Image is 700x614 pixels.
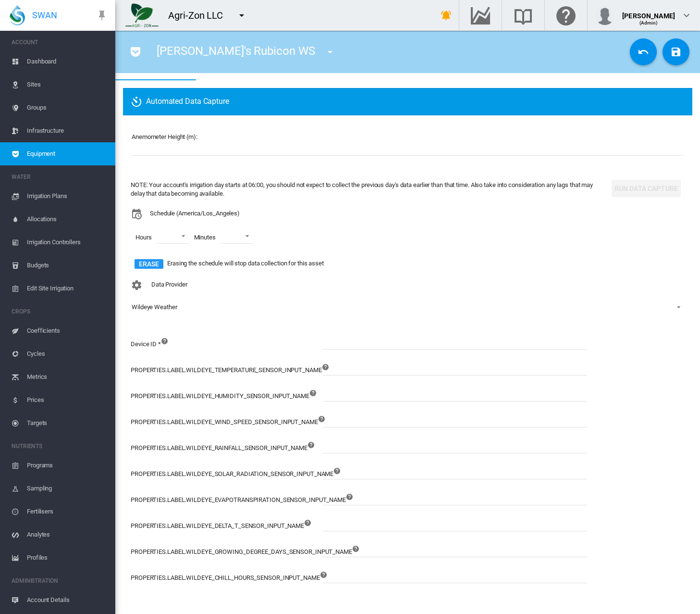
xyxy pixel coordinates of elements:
[323,569,611,595] div: PROPERTIES.HELP.WILDEYE_CHILL_HOURS_SENSOR_INPUT_NAME
[96,10,108,21] md-icon: icon-pin
[131,439,307,465] label: PROPERTIES.LABEL.WILDEYE_RAINFALL_SENSOR_INPUT_NAME
[323,413,611,439] div: PROPERTIES.HELP.WILDEYE_WIND_SPEED_SENSOR_INPUT_NAME
[323,387,611,413] div: PROPERTIES.HELP.WILDEYE_HUMIDITY_SENSOR_INPUT_NAME
[469,10,492,21] md-icon: Go to the Data Hub
[27,589,108,612] span: Account Details
[131,413,318,439] label: PROPERTIES.LABEL.WILDEYE_WIND_SPEED_SENSOR_INPUT_NAME
[189,228,221,247] span: Minutes
[27,388,108,412] span: Prices
[323,335,611,361] div: This can be located in your Wildeye Dashboard, it is the code in brackets next to the Site Name o...
[323,465,611,491] div: PROPERTIES.HELP.WILDEYE_SOLAR_RADIATION_SENSOR_INPUT_NAME
[320,42,340,62] button: icon-menu-down
[131,181,608,198] div: NOTE: Your account's irrigation day starts at 06:00, you should not expect to collect the previou...
[130,46,141,58] md-icon: icon-pocket
[309,387,321,399] md-icon: PROPERTIES.HELP.WILDEYE_HUMIDITY_SENSOR_INPUT_NAME
[161,335,172,347] md-icon: This can be located in your Wildeye Dashboard, it is the code in brackets next to the Site Name o...
[131,387,309,413] label: PROPERTIES.LABEL.WILDEYE_HUMIDITY_SENSOR_INPUT_NAME
[320,569,332,580] md-icon: PROPERTIES.HELP.WILDEYE_CHILL_HOURS_SENSOR_INPUT_NAME
[27,319,108,342] span: Coefficients
[131,569,320,595] label: PROPERTIES.LABEL.WILDEYE_CHILL_HOURS_SENSOR_INPUT_NAME
[27,73,108,96] span: Sites
[318,413,330,425] md-icon: PROPERTIES.HELP.WILDEYE_WIND_SPEED_SENSOR_INPUT_NAME
[157,44,315,58] span: [PERSON_NAME]'s Rubicon WS
[167,259,324,268] span: Erasing the schedule will stop data collection for this asset
[32,9,57,21] span: SWAN
[27,546,108,569] span: Profiles
[131,491,346,517] label: PROPERTIES.LABEL.WILDEYE_EVAPOTRANSPIRATION_SENSOR_INPUT_NAME
[131,208,142,220] md-icon: icon-calendar-clock
[27,277,108,300] span: Edit Site Irrigation
[10,5,25,25] img: SWAN-Landscape-Logo-Colour-drop.png
[27,523,108,546] span: Analytes
[630,38,657,65] button: Cancel Changes
[323,491,611,517] div: PROPERTIES.HELP.WILDEYE_EVAPOTRANSPIRATION_SENSOR_INPUT_NAME
[681,10,692,21] md-icon: icon-chevron-down
[126,42,145,62] button: icon-pocket
[12,35,108,50] span: ACCOUNT
[323,361,611,387] div: PROPERTIES.HELP.WILDEYE_TEMPERATURE_SENSOR_INPUT_NAME
[554,10,577,21] md-icon: Click here for help
[27,119,108,142] span: Infrastructure
[27,342,108,365] span: Cycles
[638,46,649,58] md-icon: icon-undo
[12,304,108,319] span: CROPS
[307,439,319,451] md-icon: PROPERTIES.HELP.WILDEYE_RAINFALL_SENSOR_INPUT_NAME
[131,96,146,108] md-icon: icon-camera-timer
[132,133,197,140] md-label: Anemometer Height (m):
[612,180,681,197] button: Run Data Capture
[12,169,108,185] span: WATER
[150,209,240,218] span: Schedule (America/Los_Angeles)
[27,185,108,208] span: Irrigation Plans
[27,365,108,388] span: Metrics
[322,361,333,373] md-icon: PROPERTIES.HELP.WILDEYE_TEMPERATURE_SENSOR_INPUT_NAME
[27,208,108,231] span: Allocations
[12,439,108,454] span: NUTRIENTS
[27,254,108,277] span: Budgets
[131,517,304,543] label: PROPERTIES.LABEL.WILDEYE_DELTA_T_SENSOR_INPUT_NAME
[131,301,685,315] md-select: Configuration: Wildeye Weather
[27,231,108,254] span: Irrigation Controllers
[670,46,682,58] md-icon: icon-content-save
[323,543,611,569] div: PROPERTIES.HELP.WILDEYE_GROWING_DEGREE_DAYS_SENSOR_INPUT_NAME
[236,10,247,21] md-icon: icon-menu-down
[304,517,316,528] md-icon: PROPERTIES.HELP.WILDEYE_DELTA_T_SENSOR_INPUT_NAME
[131,335,161,361] label: Device ID *
[27,477,108,500] span: Sampling
[512,10,535,21] md-icon: Search the knowledge base
[437,6,456,25] button: icon-bell-ring
[663,38,689,65] button: Save Changes
[131,279,142,291] md-icon: icon-cog
[168,9,232,22] div: Agri-Zon LLC
[323,439,611,465] div: PROPERTIES.HELP.WILDEYE_RAINFALL_SENSOR_INPUT_NAME
[132,303,177,311] div: Wildeye Weather
[12,573,108,589] span: ADMINISTRATION
[232,6,251,25] button: icon-menu-down
[622,7,675,17] div: [PERSON_NAME]
[151,281,187,288] span: Data Provider
[131,228,157,247] span: Hours
[131,361,322,387] label: PROPERTIES.LABEL.WILDEYE_TEMPERATURE_SENSOR_INPUT_NAME
[27,142,108,165] span: Equipment
[131,465,333,491] label: PROPERTIES.LABEL.WILDEYE_SOLAR_RADIATION_SENSOR_INPUT_NAME
[27,500,108,523] span: Fertilisers
[27,96,108,119] span: Groups
[441,10,452,21] md-icon: icon-bell-ring
[27,412,108,435] span: Targets
[131,543,352,569] label: PROPERTIES.LABEL.WILDEYE_GROWING_DEGREE_DAYS_SENSOR_INPUT_NAME
[595,6,614,25] img: profile.jpg
[27,50,108,73] span: Dashboard
[639,20,658,25] span: (Admin)
[135,259,163,269] button: Erase
[131,96,229,108] span: Automated Data Capture
[324,46,336,58] md-icon: icon-menu-down
[323,517,611,543] div: PROPERTIES.HELP.WILDEYE_DELTA_T_SENSOR_INPUT_NAME
[125,3,159,27] img: 7FicoSLW9yRjj7F2+0uvjPufP+ga39vogPu+G1+wvBtcm3fNv859aGr42DJ5pXiEAAAAAAAAAAAAAAAAAAAAAAAAAAAAAAAAA...
[27,454,108,477] span: Programs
